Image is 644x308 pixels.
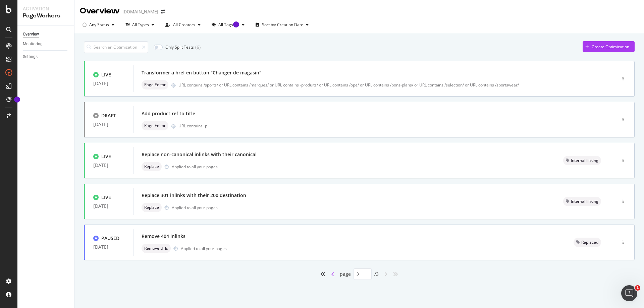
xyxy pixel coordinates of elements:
[80,19,117,30] button: Any Status
[23,5,69,12] div: Activation
[93,244,125,250] div: [DATE]
[23,53,38,60] div: Settings
[381,269,390,280] div: angle-right
[132,23,149,27] div: All Types
[123,19,157,30] button: All Types
[328,269,337,280] div: angle-left
[23,12,69,20] div: PageWorkers
[101,194,111,201] div: LIVE
[142,110,195,117] div: Add product ref to title
[181,246,227,251] div: Applied to all your pages
[142,244,171,253] div: neutral label
[142,192,246,199] div: Replace 301 inlinks with their 200 destination
[172,205,218,210] div: Applied to all your pages
[23,31,39,38] div: Overview
[318,269,328,280] div: angles-left
[581,240,598,244] span: Replaced
[262,23,303,27] div: Sort by: Creation Date
[178,123,588,129] div: URL contains -p-
[93,163,125,168] div: [DATE]
[144,165,159,169] span: Replace
[93,122,125,127] div: [DATE]
[142,162,162,171] div: neutral label
[390,269,401,280] div: angles-right
[122,8,158,15] div: [DOMAIN_NAME]
[101,235,119,242] div: PAUSED
[84,41,148,53] input: Search an Optimization
[592,44,629,50] div: Create Optimization
[142,233,185,240] div: Remove 404 inlinks
[574,238,601,247] div: neutral label
[144,205,159,209] span: Replace
[14,97,20,103] div: Tooltip anchor
[173,23,195,27] div: All Creators
[563,197,601,206] div: neutral label
[571,159,598,163] span: Internal linking
[142,151,257,158] div: Replace non-canonical inlinks with their canonical
[233,21,239,27] div: Tooltip anchor
[163,19,203,30] button: All Creators
[583,41,635,52] button: Create Optimization
[209,19,247,30] button: All TagsTooltip anchor
[172,164,218,170] div: Applied to all your pages
[165,44,194,50] div: Only Split Tests
[89,23,109,27] div: Any Status
[178,82,588,88] div: URL contains /sports/ or URL contains /marques/ or URL contains -produits/ or URL contains /ope/ ...
[635,285,640,291] span: 1
[218,23,239,27] div: All Tags
[142,80,168,89] div: neutral label
[144,124,166,128] span: Page Editor
[80,5,120,17] div: Overview
[340,268,379,280] div: page / 3
[142,121,168,130] div: neutral label
[142,69,261,76] div: Transformer a href en button "Changer de magasin"
[161,9,165,14] div: arrow-right-arrow-left
[23,41,43,48] div: Monitoring
[23,41,69,48] a: Monitoring
[23,31,69,38] a: Overview
[195,44,201,51] div: ( 6 )
[23,53,69,60] a: Settings
[621,285,637,301] iframe: Intercom live chat
[101,71,111,78] div: LIVE
[101,153,111,160] div: LIVE
[142,203,162,212] div: neutral label
[93,81,125,86] div: [DATE]
[144,246,168,250] span: Remove Urls
[571,199,598,203] span: Internal linking
[101,112,116,119] div: DRAFT
[144,83,166,87] span: Page Editor
[563,156,601,165] div: neutral label
[253,19,311,30] button: Sort by: Creation Date
[93,203,125,209] div: [DATE]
